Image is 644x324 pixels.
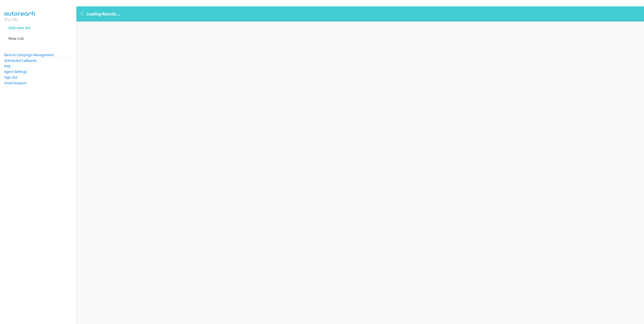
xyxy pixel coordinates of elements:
a: FAQ [4,64,10,68]
a: Scheduled Callbacks [4,58,37,63]
a: Add new list [8,25,30,30]
a: My Lists [4,17,18,22]
p: Loading Records ... [81,11,640,17]
a: Agent Settings [4,69,27,74]
a: Back to Campaign Management [4,53,54,57]
a: Email Support [4,81,26,85]
a: New List [8,36,24,41]
a: Sign Out [4,75,17,79]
